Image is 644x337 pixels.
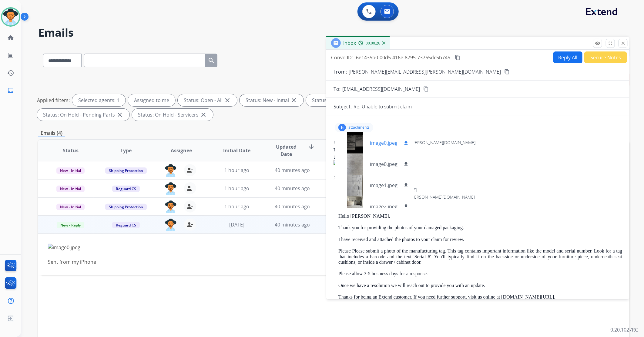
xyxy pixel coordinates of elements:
p: Please Please submit a photo of the manufacturing tag. This tag contains important information li... [338,248,622,265]
mat-icon: close [224,97,231,104]
h2: Emails [38,27,629,39]
p: Thank you for providing the photos of your damaged packaging. [338,225,622,230]
button: Secure Notes [584,51,627,63]
mat-icon: content_copy [423,86,429,92]
span: Reguard CS [112,222,140,228]
mat-icon: download [403,140,409,146]
span: New - Initial [56,186,85,192]
mat-icon: person_remove [186,185,194,192]
img: image0.jpeg [48,244,509,251]
span: New - Initial [56,204,85,210]
span: 6e1435b0-00d5-416e-8795-73765dc5b745 [356,54,450,61]
div: Selected agents: 1 [72,94,126,106]
div: Status: On Hold - Servicers [132,109,213,121]
mat-icon: list_alt [7,52,14,59]
mat-icon: person_remove [186,203,194,210]
span: Shipping Protection [105,167,147,174]
div: Sent from my iPhone [48,258,509,266]
div: To: [334,147,622,153]
span: Type [120,147,132,154]
mat-icon: fullscreen [608,41,613,46]
mat-icon: person_remove [186,167,194,174]
button: Reply All [553,51,582,63]
p: Subject: [334,103,352,110]
mat-icon: inbox [7,87,14,94]
img: avatar [2,8,19,25]
p: I have received and attached the photos to your claim for review. [338,237,622,242]
img: agent-avatar [165,182,177,195]
div: Sent from my iPhone [334,175,622,182]
img: image0.jpeg [334,160,622,167]
span: Shipping Protection [105,204,147,210]
span: [DATE] [229,221,244,228]
p: image0.jpeg [370,160,397,168]
img: agent-avatar [165,164,177,177]
span: 40 minutes ago [275,221,310,228]
div: From: [338,187,622,193]
mat-icon: close [200,111,207,118]
div: From: [334,140,622,146]
div: 6 [338,124,346,131]
span: Updated Date [270,143,303,158]
p: attachments [348,125,370,130]
p: 0.20.1027RC [610,326,638,333]
mat-icon: home [7,34,14,41]
mat-icon: download [403,161,409,167]
p: From: [334,68,347,75]
mat-icon: close [290,97,297,104]
span: 1 hour ago [224,167,249,173]
div: Date: [338,201,622,207]
mat-icon: arrow_downward [308,143,315,150]
p: Emails (4) [38,129,65,137]
span: 40 minutes ago [275,167,310,173]
mat-icon: person_remove [186,221,194,228]
p: Please allow 3-5 business days for a response. [338,271,622,276]
span: 40 minutes ago [275,185,310,192]
mat-icon: download [403,204,409,209]
span: 40 minutes ago [275,203,310,210]
mat-icon: close [116,111,123,118]
p: image2.jpeg [370,203,397,210]
p: Hello [PERSON_NAME], [338,213,622,219]
mat-icon: search [208,57,215,64]
img: agent-avatar [165,200,177,213]
span: Initial Date [223,147,250,154]
p: To: [334,85,340,93]
p: Once we have a resolution we will reach out to provide you with an update. [338,283,622,288]
p: Re: Unable to submit claim [354,103,412,110]
mat-icon: content_copy [455,55,460,60]
mat-icon: remove_red_eye [595,41,600,46]
div: Status: On Hold - Pending Parts [37,109,129,121]
img: agent-avatar [165,219,177,231]
p: Thanks for being an Extend customer. If you need further support, visit us online at [DOMAIN_NAME... [338,294,622,300]
span: Inbox [343,40,356,46]
span: [EMAIL_ADDRESS][DOMAIN_NAME] [342,85,420,93]
span: 00:00:26 [366,41,380,46]
span: 1 hour ago [224,203,249,210]
span: New - Initial [56,167,85,174]
div: Status: New - Reply [306,94,370,106]
mat-icon: close [620,41,626,46]
span: Assignee [171,147,192,154]
div: To: [338,194,622,200]
span: Reguard CS [112,186,140,192]
p: Applied filters: [37,97,70,104]
div: Status: New - Initial [240,94,304,106]
p: Convo ID: [331,54,353,61]
p: image0.jpeg [370,139,397,147]
div: Assigned to me [128,94,175,106]
p: [PERSON_NAME][EMAIL_ADDRESS][PERSON_NAME][DOMAIN_NAME] [349,68,501,75]
mat-icon: content_copy [504,69,510,74]
span: 1 hour ago [224,185,249,192]
span: New - Reply [57,222,84,228]
div: Date: [334,154,622,160]
div: Status: Open - All [178,94,237,106]
p: image1.jpeg [370,182,397,189]
mat-icon: download [403,183,409,188]
span: Status [63,147,79,154]
mat-icon: history [7,69,14,77]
